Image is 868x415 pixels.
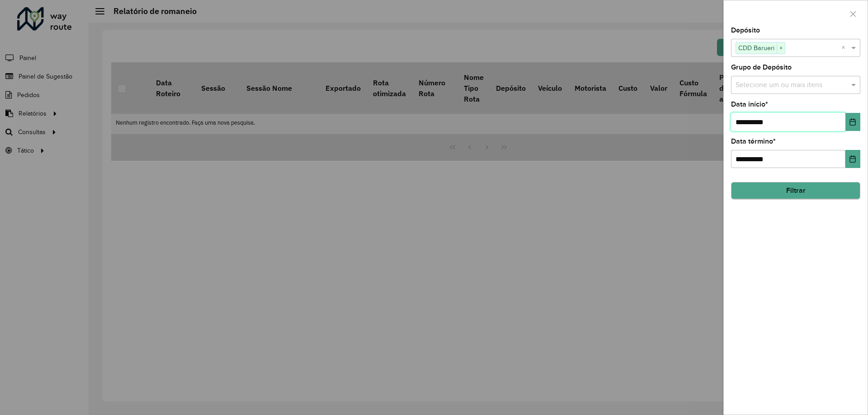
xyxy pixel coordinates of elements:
button: Choose Date [845,150,860,168]
button: Choose Date [845,113,860,131]
span: CDD Barueri [736,42,777,53]
button: Filtrar [731,182,860,199]
label: Grupo de Depósito [731,62,792,73]
span: Clear all [841,42,849,53]
label: Data término [731,136,776,147]
label: Depósito [731,25,760,36]
label: Data início [731,99,768,110]
span: × [777,43,785,54]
